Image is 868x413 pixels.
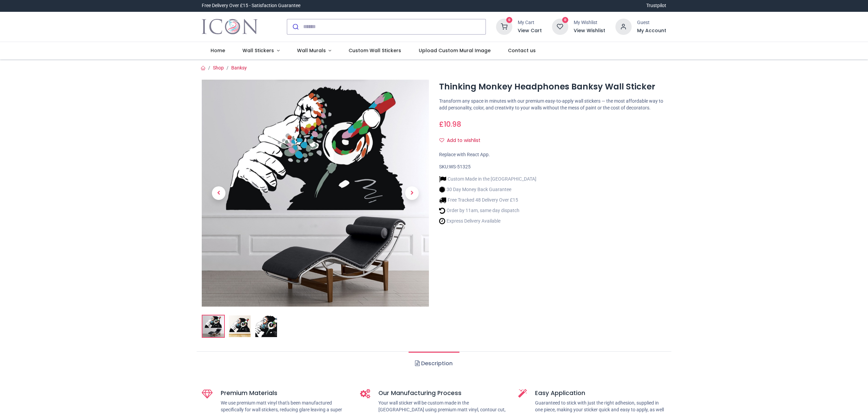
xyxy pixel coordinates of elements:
h1: Thinking Monkey Headphones Banksy Wall Sticker [439,81,666,92]
a: My Account [637,27,666,34]
i: Add to wishlist [439,138,444,143]
img: Thinking Monkey Headphones Banksy Wall Sticker [202,315,224,337]
button: Submit [287,19,303,34]
a: Logo of Icon Wall Stickers [202,17,258,36]
div: Free Delivery Over £15 - Satisfaction Guarantee [202,2,300,9]
li: 30 Day Money Back Guarantee [439,186,536,193]
img: Icon Wall Stickers [202,17,258,36]
span: Upload Custom Mural Image [419,47,491,54]
div: Replace with React App. [439,151,666,158]
div: SKU: [439,164,666,170]
a: Previous [202,113,236,272]
span: £ [439,119,461,129]
sup: 0 [562,17,569,23]
button: Add to wishlistAdd to wishlist [439,135,486,146]
img: Thinking Monkey Headphones Banksy Wall Sticker [202,80,429,307]
a: 0 [552,23,568,29]
li: Custom Made in the [GEOGRAPHIC_DATA] [439,175,536,183]
span: Next [405,186,419,200]
a: View Cart [518,27,542,34]
a: Trustpilot [646,2,666,9]
h5: Our Manufacturing Process [378,389,508,397]
div: My Wishlist [574,19,605,26]
img: WS-51325-03 [255,315,277,337]
span: 10.98 [444,119,461,129]
span: Contact us [508,47,536,54]
li: Free Tracked 48 Delivery Over £15 [439,197,536,204]
img: WS-51325-02 [229,315,251,337]
sup: 0 [506,17,513,23]
span: Custom Wall Stickers [349,47,401,54]
div: Guest [637,19,666,26]
li: Express Delivery Available [439,218,536,225]
a: Wall Murals [288,42,340,60]
li: Order by 11am, same day dispatch [439,207,536,214]
span: Previous [212,186,225,200]
a: View Wishlist [574,27,605,34]
span: Home [211,47,225,54]
a: Shop [213,65,224,70]
a: Description [409,352,459,375]
span: WS-51325 [449,164,471,169]
span: Wall Stickers [242,47,274,54]
p: Transform any space in minutes with our premium easy-to-apply wall stickers — the most affordable... [439,98,666,111]
a: Wall Stickers [234,42,288,60]
a: 0 [496,23,512,29]
span: Wall Murals [297,47,326,54]
a: Banksy [231,65,247,70]
h5: Easy Application [535,389,666,397]
a: Next [395,113,429,272]
h5: Premium Materials [221,389,350,397]
div: My Cart [518,19,542,26]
